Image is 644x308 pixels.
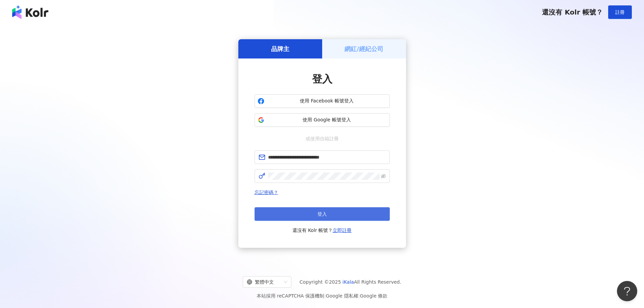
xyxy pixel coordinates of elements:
span: 登入 [312,73,332,85]
img: logo [12,5,48,19]
span: 或使用信箱註冊 [301,135,343,142]
a: 立即註冊 [333,228,352,233]
button: 使用 Google 帳號登入 [255,113,390,127]
span: 登入 [317,211,327,217]
h5: 網紅/經紀公司 [344,45,383,53]
span: 本站採用 reCAPTCHA 保護機制 [257,292,387,300]
iframe: Help Scout Beacon - Open [617,281,637,301]
a: Google 條款 [360,293,387,299]
span: | [324,293,326,299]
span: eye-invisible [381,174,386,179]
div: 繁體中文 [247,277,281,287]
span: Copyright © 2025 All Rights Reserved. [300,278,401,286]
span: | [358,293,360,299]
a: iKala [342,279,354,285]
button: 註冊 [608,5,632,19]
h5: 品牌主 [271,45,289,53]
span: 還沒有 Kolr 帳號？ [542,8,603,16]
span: 還沒有 Kolr 帳號？ [292,226,352,234]
span: 使用 Google 帳號登入 [267,117,387,123]
a: 忘記密碼？ [255,190,278,195]
span: 使用 Facebook 帳號登入 [267,98,387,104]
span: 註冊 [615,9,625,15]
a: Google 隱私權 [326,293,358,299]
button: 使用 Facebook 帳號登入 [255,94,390,108]
button: 登入 [255,207,390,221]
